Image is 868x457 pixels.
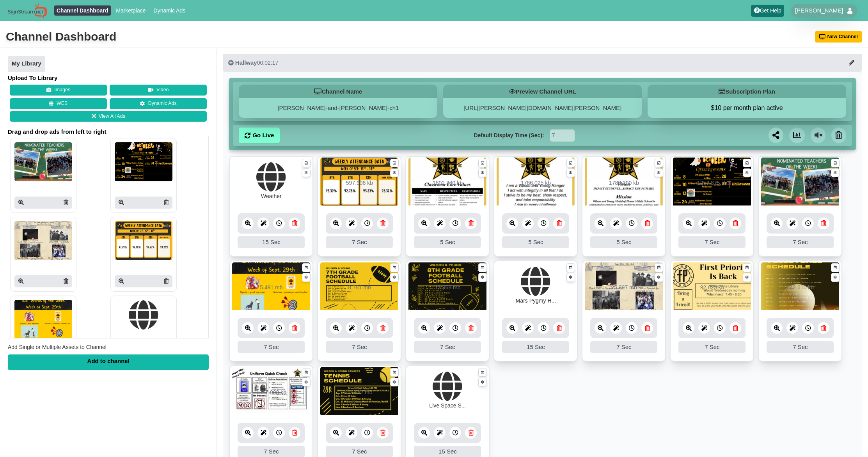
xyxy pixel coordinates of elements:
div: 2.818 mb [789,179,811,187]
div: 13.968 mb [435,283,460,292]
a: [URL][PERSON_NAME][DOMAIN_NAME][PERSON_NAME] [463,105,621,111]
span: Add Single or Multiple Assets to Channel [8,344,107,350]
div: 00:02:17 [228,59,278,67]
h4: Upload To Library [8,74,209,82]
h5: Channel Name [239,85,437,98]
div: 7 Sec [678,236,746,248]
button: New Channel [815,31,863,43]
div: 7 Sec [326,341,393,353]
div: 842.610 kb [787,283,814,292]
button: WEB [10,98,107,109]
h5: Preview Channel URL [443,85,642,98]
div: 1317.098 kb [256,388,286,397]
span: Drag and drop ads from left to right [8,128,209,136]
div: 15 Sec [238,236,305,248]
div: 7 Sec [238,341,305,353]
div: 15 Sec [502,341,569,353]
a: Dynamic Ads [151,5,188,16]
div: 7 Sec [678,341,746,353]
a: Channel Dashboard [54,5,111,16]
div: 7 Sec [767,236,834,248]
span: Hallway [235,59,257,66]
div: 92.625 kb [700,283,724,292]
div: 7 Sec [590,341,657,353]
h5: Subscription Plan [648,85,846,98]
div: Live Space S... [429,402,466,410]
img: 597.906 kb [320,158,398,206]
img: P250x250 image processing20250929 1793698 176ewit [14,221,72,260]
img: 5.491 mb [232,262,310,311]
img: 1317.098 kb [232,367,310,416]
img: 1786.025 kb [497,158,575,206]
img: 8.781 mb [320,262,398,311]
div: 12.142 mb [346,388,372,397]
button: $10 per month plan active [648,104,846,112]
img: 13.968 mb [408,262,486,311]
div: [PERSON_NAME]-and-[PERSON_NAME]-ch1 [239,98,437,118]
img: P250x250 image processing20250929 1793698 1pkn1bk [115,142,172,181]
img: 2.818 mb [761,158,839,206]
a: My Library [8,56,45,72]
img: P250x250 image processing20250929 1793698 eam3ah [115,221,172,260]
a: Go Live [239,128,280,143]
span: [PERSON_NAME] [795,7,843,14]
button: Video [110,85,207,96]
div: 25.997 mb [611,283,637,292]
img: P250x250 image processing20250930 1793698 1oxjdjv [14,142,72,181]
div: 1786.025 kb [521,179,551,187]
img: P250x250 image processing20250929 1793698 1sh20tb [14,300,72,339]
div: Weather [261,192,282,200]
div: 5 Sec [590,236,657,248]
a: Get Help [751,5,784,17]
img: 1257.875 kb [673,158,751,206]
input: Seconds [550,129,575,142]
label: Default Display Time (Sec): [474,131,544,140]
div: 5 Sec [414,236,481,248]
div: 1257.875 kb [697,179,727,187]
a: Marketplace [113,5,149,16]
img: 1788.290 kb [585,158,663,206]
img: 842.610 kb [761,262,839,311]
div: 5 Sec [502,236,569,248]
img: 12.142 mb [320,367,398,416]
div: 7 Sec [767,341,834,353]
div: 5.491 mb [260,283,282,292]
div: 7 Sec [326,236,393,248]
div: Channel Dashboard [6,29,116,44]
div: 1802.340 kb [433,179,463,187]
div: 1788.290 kb [609,179,639,187]
a: Dynamic Ads [110,98,207,109]
div: 597.906 kb [346,179,373,187]
div: 7 Sec [414,341,481,353]
div: Add to channel [8,354,209,370]
div: Mars Pygmy H... [516,297,556,305]
img: Sign Stream.NET [8,3,47,18]
img: 25.997 mb [585,262,663,311]
img: 92.625 kb [673,262,751,311]
button: Hallway00:02:17 [223,54,862,72]
button: Images [10,85,107,96]
div: 8.781 mb [348,283,371,292]
a: View All Ads [10,111,207,122]
img: 1802.340 kb [408,158,486,206]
